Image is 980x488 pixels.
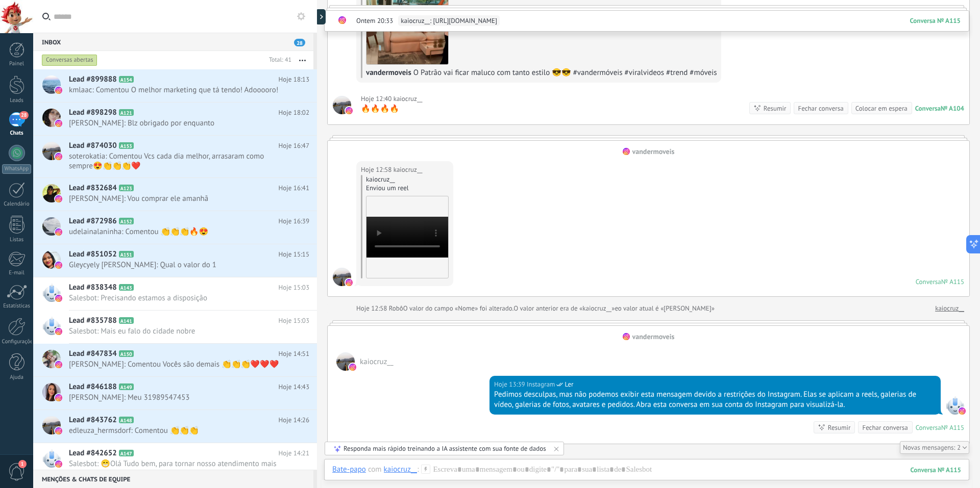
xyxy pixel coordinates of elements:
[69,118,290,128] span: [PERSON_NAME]: Blz obrigado por enquanto
[55,153,62,160] img: instagram.svg
[941,423,964,432] div: № A115
[361,104,423,114] div: 🔥🔥🔥🔥
[55,427,62,434] img: instagram.svg
[119,350,134,357] span: A150
[615,303,715,314] span: eo valor atual é «[PERSON_NAME]»
[55,120,62,127] img: instagram.svg
[69,426,290,435] span: edleuza_hermsdorf: Comentou 👏👏👏
[403,303,514,314] span: O valor do campo «Nome» foi alterado.
[119,317,134,324] span: A141
[119,450,134,456] span: A147
[69,108,117,118] span: Lead #898298
[413,68,717,78] span: O Patrão vai ficar maluco com tanto estilo 😎😎 #vandermóveis #viralvideos #trend #móveis
[941,104,964,113] div: № A104
[119,142,134,149] span: A153
[119,218,134,224] span: A152
[294,39,305,46] span: 28
[69,151,290,171] span: soterokatia: Comentou Vcs cada dia melhor, arrasaram como sempre😍👏👏👏❤️
[33,443,317,485] a: Lead #842652 A147 Hoje 14:21 Salesbot: 😁Olá Tudo bem, para tornar nosso atendimento mais rápido e...
[119,185,134,191] span: A123
[356,303,389,314] div: Hoje 12:58
[279,448,309,458] span: Hoje 14:21
[623,333,630,340] img: instagram.svg
[855,104,908,113] div: Colocar em espera
[55,460,62,468] img: instagram.svg
[119,76,134,83] span: A154
[360,357,394,367] span: kaiocruz__
[42,54,97,66] div: Conversas abertas
[394,165,423,175] span: kaiocruz__
[333,96,351,114] span: kaiocruz__
[69,393,290,402] span: [PERSON_NAME]: Meu 31989547453
[2,61,32,67] div: Painel
[69,194,290,203] span: [PERSON_NAME]: Vou comprar ele amanhã
[366,196,449,278] a: Your browser does not support the video tag.
[69,260,290,270] span: Gleycyely [PERSON_NAME]: Qual o valor do 1
[69,382,117,392] span: Lead #846188
[862,423,908,432] div: Fechar conversa
[119,109,134,116] span: A121
[279,74,309,85] span: Hoje 18:13
[55,228,62,236] img: instagram.svg
[33,136,317,177] a: Lead #874030 A153 Hoje 16:47 soterokatia: Comentou Vcs cada dia melhor, arrasaram como sempre😍👏👏👏❤️
[916,277,941,286] div: Conversa
[55,394,62,401] img: instagram.svg
[265,55,291,65] div: Total: 41
[119,417,134,423] span: A148
[33,470,313,488] div: Menções & Chats de equipe
[69,459,290,478] span: Salesbot: 😁Olá Tudo bem, para tornar nosso atendimento mais rápido e dinâmico entre em contato co...
[527,379,555,390] span: Instagram
[916,423,941,432] div: Conversa
[279,382,309,392] span: Hoje 14:43
[69,448,117,458] span: Lead #842652
[361,94,394,104] div: Hoje 12:40
[279,249,309,260] span: Hoje 15:15
[2,164,31,174] div: WhatsApp
[417,465,419,475] span: :
[55,262,62,269] img: instagram.svg
[946,396,964,415] span: Instagram
[119,383,134,390] span: A149
[69,326,290,336] span: Salesbot: Mais eu falo do cidade nobre
[279,415,309,425] span: Hoje 14:26
[333,268,351,286] span: kaiocruz__
[33,102,317,135] a: Lead #898298 A121 Hoje 18:02 [PERSON_NAME]: Blz obrigado por enquanto
[366,68,411,78] span: vandermoveis
[2,303,32,310] div: Estatísticas
[394,94,423,104] span: kaiocruz__
[69,74,117,85] span: Lead #899888
[361,165,394,175] div: Hoje 12:58
[959,407,966,415] img: instagram.svg
[55,328,62,335] img: instagram.svg
[279,349,309,359] span: Hoje 14:51
[279,216,309,226] span: Hoje 16:39
[279,108,309,118] span: Hoje 18:02
[55,361,62,368] img: instagram.svg
[900,441,969,454] div: 2
[935,303,964,314] a: kaiocruz__
[828,423,851,432] div: Resumir
[632,147,675,156] div: vandermoveis
[315,9,326,24] div: Mostrar
[119,284,134,291] span: A143
[623,148,630,155] img: instagram.svg
[346,107,353,114] img: instagram.svg
[349,364,356,371] img: instagram.svg
[338,16,346,24] img: instagram.svg
[2,339,32,345] div: Configurações
[344,444,546,453] div: Responda mais rápido treinando a IA assistente com sua fonte de dados
[632,332,675,341] div: vandermoveis
[915,104,941,113] div: Conversa
[33,344,317,376] a: Lead #847834 A150 Hoje 14:51 [PERSON_NAME]: Comentou Vocês são demais 👏👏👏❤️❤️❤️
[911,466,961,474] div: 115
[33,69,317,102] a: Lead #899888 A154 Hoje 18:13 kmlaac: Comentou O melhor marketing que tá tendo! Adooooro!
[368,465,382,475] span: com
[2,270,32,276] div: E-mail
[55,195,62,202] img: instagram.svg
[2,130,32,137] div: Chats
[384,465,418,474] div: kaiocruz__
[279,141,309,151] span: Hoje 16:47
[494,390,936,410] div: Pedimos desculpas, mas não podemos exibir esta mensagem devido a restrições do Instagram. Elas se...
[69,249,117,260] span: Lead #851052
[119,251,134,258] span: A151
